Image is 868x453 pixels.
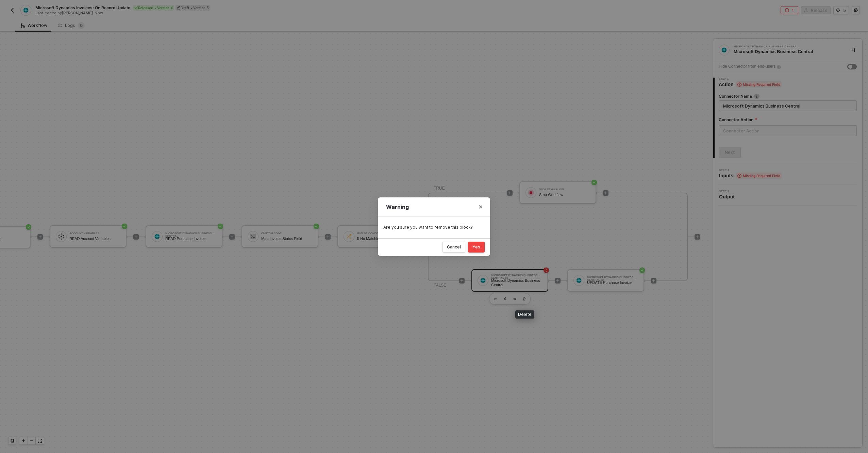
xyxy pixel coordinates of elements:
[513,297,516,300] img: copy-block
[58,22,85,29] div: Logs
[723,102,851,110] input: Enter description
[326,235,330,239] span: icon-play
[539,188,590,191] div: Stop Workflow
[785,8,789,12] span: icon-error-page
[386,203,482,210] div: Warning
[122,224,127,229] span: icon-success-page
[719,147,741,158] button: Next
[165,237,216,241] div: READ Purchase Invoice
[833,6,849,14] button: 5
[719,117,857,123] label: Connector Action
[719,78,782,80] span: Step 1
[719,81,782,88] span: Action
[35,5,130,11] span: Microsoft Dynamics Invoices: On Record Update
[508,191,512,195] span: icon-play
[501,295,509,303] button: edit-cred
[576,277,582,284] img: icon
[475,201,486,212] button: Close
[719,172,782,179] span: Inputs
[176,5,210,11] div: Draft • Version 5
[38,235,42,239] span: icon-play
[230,235,234,239] span: icon-play
[154,233,160,240] img: icon
[736,173,782,179] span: Missing Required Field
[792,7,794,13] div: 1
[460,279,464,283] span: icon-play
[30,439,34,443] span: icon-minus
[754,94,759,99] img: icon-info
[443,241,465,252] button: Cancel
[528,190,534,196] img: icon
[491,295,500,303] button: edit-cred
[544,268,549,273] span: icon-error-page
[719,93,857,99] label: Connector Name
[734,45,836,48] div: Microsoft Dynamics Business Central
[69,232,120,235] div: Account Variables
[721,47,727,53] img: integration-icon
[468,241,485,252] button: Yes
[23,7,29,13] img: integration-icon
[491,274,542,277] div: Microsoft Dynamics Business Central #3
[10,7,15,13] img: back
[447,244,461,249] div: Cancel
[480,277,486,284] img: icon
[434,282,446,289] div: FALSE
[836,8,840,12] span: icon-versioning
[719,125,857,136] input: Connector Action
[165,232,216,235] div: Microsoft Dynamics Business Central
[719,193,737,200] span: Output
[843,7,846,13] div: 5
[26,224,31,230] span: icon-success-page
[58,233,64,240] img: icon
[491,278,542,287] div: Microsoft Dynamics Business Central
[591,180,597,185] span: icon-success-page
[719,169,782,172] span: Step 2
[494,297,497,300] img: edit-cred
[587,276,638,279] div: Microsoft Dynamics Business Central #2
[62,11,93,15] span: [PERSON_NAME]
[604,191,608,195] span: icon-play
[78,22,85,29] sup: 0
[736,81,782,87] span: Missing Required Field
[21,439,26,443] span: icon-play
[511,295,519,303] button: copy-block
[8,6,16,14] button: back
[801,6,831,14] button: Release
[177,6,181,10] span: icon-edit
[556,279,560,283] span: icon-play
[314,224,319,229] span: icon-success-page
[539,193,590,197] div: Stop Workflow
[133,5,174,11] div: Released • Version 4
[652,279,656,283] span: icon-play
[504,297,506,300] img: edit-cred
[639,268,645,273] span: icon-success-page
[719,63,775,70] div: Hide Connector from end-users
[434,185,445,192] div: TRUE
[734,49,840,55] div: Microsoft Dynamics Business Central
[218,224,223,229] span: icon-success-page
[35,11,433,16] div: Last edited by - Now
[713,78,862,158] div: Step 1Action Missing Required FieldConnector Nameicon-infoConnector ActionNext
[587,280,638,285] div: UPDATE Purchase Invoice
[357,232,408,235] div: If-Else Conditions
[250,233,256,240] img: icon
[69,237,120,241] div: READ Account Variables
[851,48,855,52] span: icon-collapse-right
[346,233,352,240] img: icon
[781,6,798,14] button: 1
[261,232,312,235] div: Custom Code
[777,65,781,69] img: icon-info
[21,23,47,28] div: Workflow
[515,310,534,319] div: Delete
[719,190,737,193] span: Step 3
[261,237,312,241] div: Map Invoice Status Field
[472,244,480,249] div: Yes
[695,235,699,239] span: icon-play
[854,8,858,12] span: icon-settings
[383,225,485,230] div: Are you sure you want to remove this block?
[38,439,42,443] span: icon-expand
[134,235,138,239] span: icon-play
[357,237,408,241] div: If No Matching Status Found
